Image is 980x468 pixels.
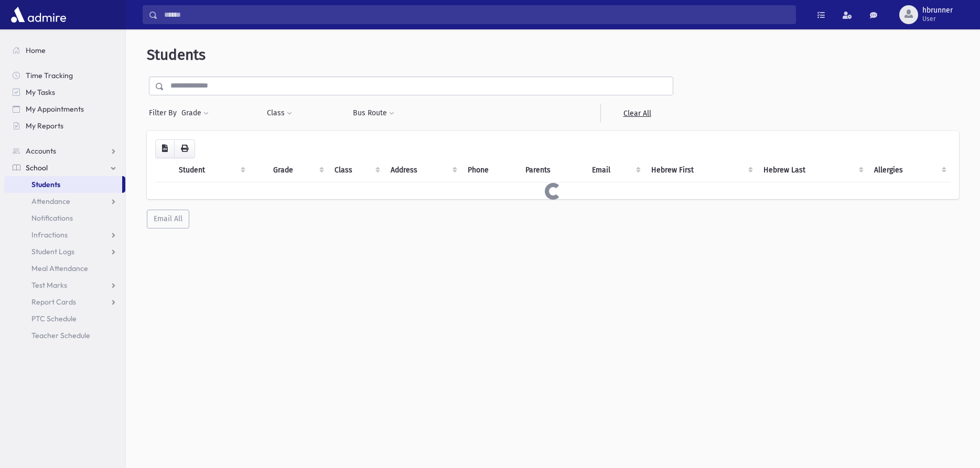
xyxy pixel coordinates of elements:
a: Student Logs [4,243,125,260]
button: Email All [147,210,189,228]
span: Home [26,46,46,55]
a: My Tasks [4,84,125,101]
span: Meal Attendance [31,264,88,273]
span: Attendance [31,197,70,206]
span: My Tasks [26,88,55,97]
a: Clear All [600,104,673,123]
th: Grade [267,158,328,182]
span: Teacher Schedule [31,331,90,340]
th: Hebrew Last [757,158,867,182]
span: My Reports [26,121,63,130]
a: Infractions [4,226,125,243]
input: Search [158,5,795,24]
a: Report Cards [4,293,125,310]
a: Attendance [4,193,125,210]
span: Accounts [26,146,56,156]
th: Allergies [868,158,951,182]
img: AdmirePro [8,4,69,25]
span: Filter By [149,107,181,118]
a: Home [4,42,125,59]
button: Print [174,139,195,158]
a: Students [4,176,122,193]
button: Bus Route [352,104,395,123]
th: Address [384,158,461,182]
th: Hebrew First [645,158,757,182]
a: My Reports [4,117,125,134]
span: hbrunner [922,6,953,15]
a: Meal Attendance [4,260,125,277]
a: Time Tracking [4,67,125,84]
th: Parents [519,158,586,182]
a: Accounts [4,143,125,159]
span: Notifications [31,213,73,223]
button: Class [266,104,293,123]
a: PTC Schedule [4,310,125,327]
span: User [922,15,953,23]
th: Class [328,158,384,182]
th: Student [173,158,250,182]
a: My Appointments [4,101,125,117]
a: Teacher Schedule [4,327,125,344]
a: School [4,159,125,176]
span: My Appointments [26,104,84,114]
span: Infractions [31,230,68,240]
button: CSV [155,139,175,158]
span: PTC Schedule [31,314,77,323]
a: Notifications [4,210,125,226]
span: Students [147,46,206,63]
th: Email [586,158,645,182]
th: Phone [461,158,519,182]
span: Students [31,180,60,189]
span: School [26,163,48,172]
button: Grade [181,104,209,123]
span: Student Logs [31,247,74,256]
span: Time Tracking [26,71,73,80]
span: Report Cards [31,297,76,307]
a: Test Marks [4,277,125,293]
span: Test Marks [31,280,67,290]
